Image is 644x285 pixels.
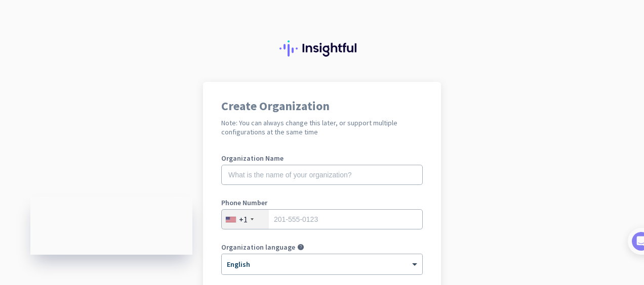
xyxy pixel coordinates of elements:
label: Organization language [221,244,295,251]
input: What is the name of your organization? [221,165,423,185]
iframe: Insightful Status [30,197,192,255]
h2: Note: You can always change this later, or support multiple configurations at the same time [221,118,423,136]
input: 201-555-0123 [221,209,423,229]
h1: Create Organization [221,100,423,112]
img: Insightful [279,40,365,57]
label: Organization Name [221,155,423,162]
label: Phone Number [221,199,423,206]
div: +1 [239,214,248,224]
i: help [297,244,304,251]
